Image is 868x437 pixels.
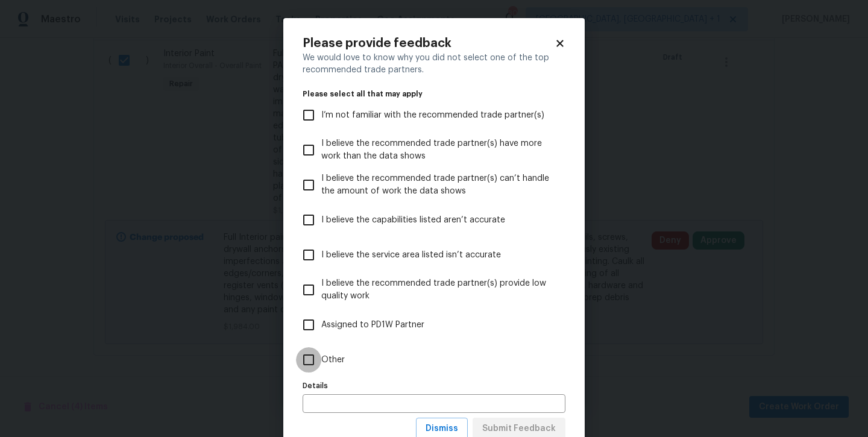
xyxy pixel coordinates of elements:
span: Assigned to PD1W Partner [321,319,424,332]
span: I believe the recommended trade partner(s) have more work than the data shows [321,137,556,163]
span: I’m not familiar with the recommended trade partner(s) [321,109,544,122]
span: I believe the capabilities listed aren’t accurate [321,214,505,227]
h2: Please provide feedback [303,37,555,49]
label: Details [303,382,565,389]
span: I believe the service area listed isn’t accurate [321,249,501,262]
span: Other [321,354,345,366]
div: We would love to know why you did not select one of the top recommended trade partners. [303,52,565,76]
span: I believe the recommended trade partner(s) can’t handle the amount of work the data shows [321,172,556,198]
span: Dismiss [426,421,458,436]
span: I believe the recommended trade partner(s) provide low quality work [321,277,556,303]
legend: Please select all that may apply [303,90,565,98]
